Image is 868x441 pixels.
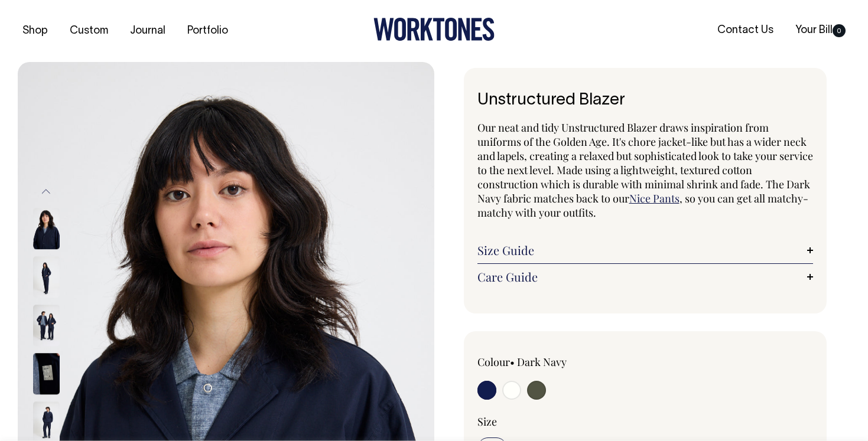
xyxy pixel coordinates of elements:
label: Dark Navy [517,355,567,369]
span: Our neat and tidy Unstructured Blazer draws inspiration from uniforms of the Golden Age. It's cho... [477,120,813,205]
a: Portfolio [183,21,233,41]
a: Your Bill0 [791,21,850,40]
img: dark-navy [33,208,60,250]
a: Custom [65,21,113,41]
a: Journal [125,21,170,41]
a: Contact Us [713,21,778,40]
a: Size Guide [477,243,814,257]
span: • [510,355,515,369]
a: Shop [18,21,53,41]
img: dark-navy [33,257,60,298]
span: 0 [833,24,846,37]
div: Size [477,414,814,429]
img: dark-navy [33,354,60,395]
img: dark-navy [33,305,60,347]
a: Nice Pants [629,191,680,205]
button: Previous [37,178,55,205]
div: Colour [477,355,612,369]
span: , so you can get all matchy-matchy with your outfits. [477,191,808,220]
h1: Unstructured Blazer [477,92,814,110]
a: Care Guide [477,270,814,284]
